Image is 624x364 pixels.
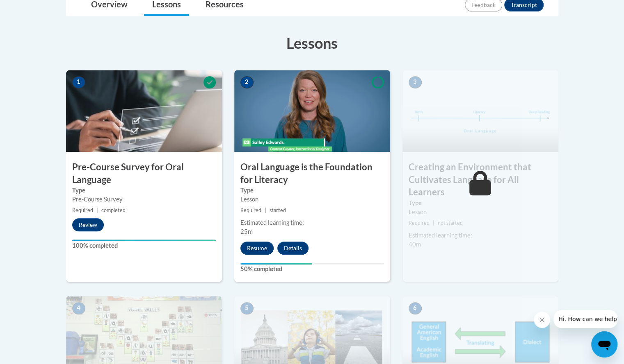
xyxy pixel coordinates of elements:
[5,6,66,12] span: Hi. How can we help?
[234,161,390,186] h3: Oral Language is the Foundation for Literacy
[72,186,216,195] label: Type
[277,242,309,255] button: Details
[438,220,463,226] span: not started
[234,70,390,152] img: Course Image
[591,331,617,357] iframe: Button to launch messaging window
[409,241,421,248] span: 40m
[402,70,558,152] img: Course Image
[240,242,274,255] button: Resume
[240,195,384,204] div: Lesson
[270,207,286,213] span: started
[409,302,422,314] span: 6
[409,76,422,88] span: 3
[240,263,312,265] div: Your progress
[72,240,216,241] div: Your progress
[240,302,254,314] span: 5
[72,218,104,231] button: Review
[409,208,552,217] div: Lesson
[265,207,266,213] span: |
[72,76,85,88] span: 1
[409,220,430,226] span: Required
[240,207,261,213] span: Required
[240,76,254,88] span: 2
[72,195,216,204] div: Pre-Course Survey
[66,70,222,152] img: Course Image
[240,186,384,195] label: Type
[240,265,384,274] label: 50% completed
[240,218,384,227] div: Estimated learning time:
[409,231,552,240] div: Estimated learning time:
[433,220,434,226] span: |
[402,161,558,199] h3: Creating an Environment that Cultivates Language for All Learners
[409,199,552,208] label: Type
[72,241,216,250] label: 100% completed
[72,302,85,314] span: 4
[66,161,222,186] h3: Pre-Course Survey for Oral Language
[534,312,550,328] iframe: Close message
[553,310,617,328] iframe: Message from company
[240,228,253,235] span: 25m
[66,33,558,53] h3: Lessons
[96,207,98,213] span: |
[101,207,126,213] span: completed
[72,207,93,213] span: Required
